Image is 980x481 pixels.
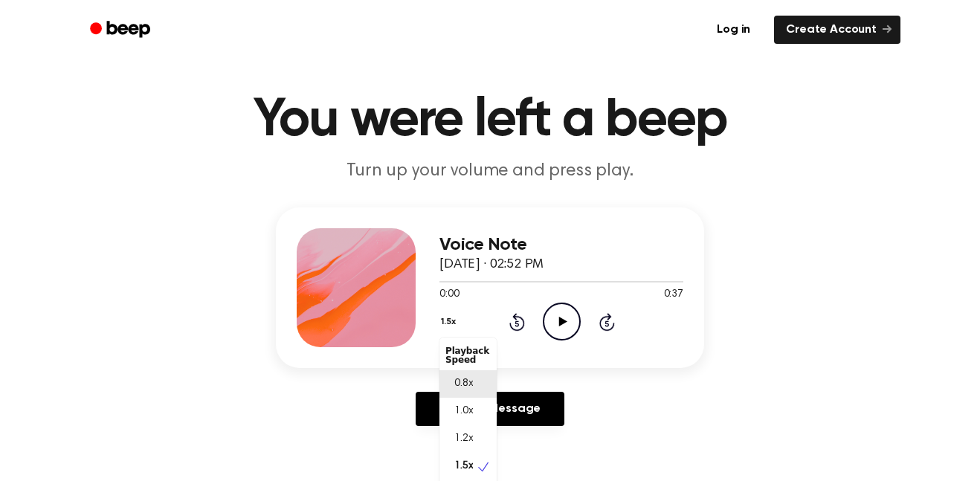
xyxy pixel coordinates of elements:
[454,404,473,419] span: 1.0x
[439,309,461,335] button: 1.5x
[454,431,473,447] span: 1.2x
[454,376,473,392] span: 0.8x
[454,459,473,474] span: 1.5x
[439,340,497,370] div: Playback Speed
